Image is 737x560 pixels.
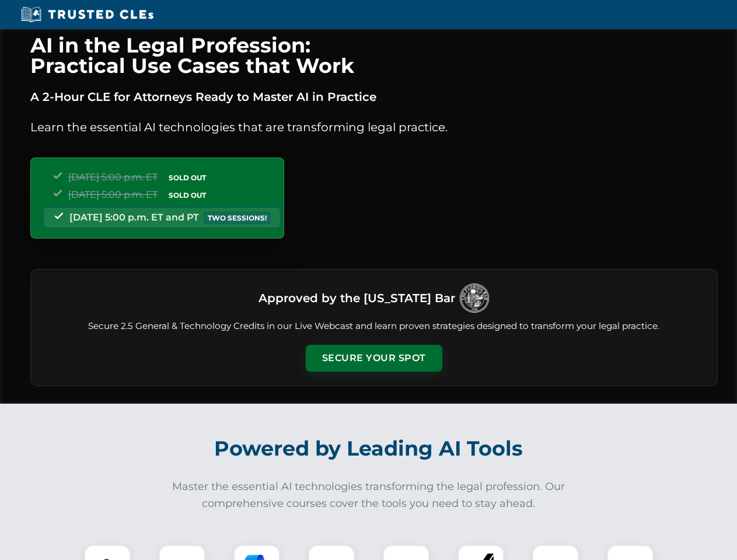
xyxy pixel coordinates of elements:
h2: Powered by Leading AI Tools [46,428,692,469]
button: Secure Your Spot [306,345,442,372]
h3: Approved by the [US_STATE] Bar [259,288,455,309]
span: SOLD OUT [165,171,210,184]
span: SOLD OUT [165,189,210,201]
h1: AI in the Legal Profession: Practical Use Cases that Work [30,35,718,76]
p: A 2-Hour CLE for Attorneys Ready to Master AI in Practice [30,87,718,106]
p: Master the essential AI technologies transforming the legal profession. Our comprehensive courses... [165,478,573,512]
img: Trusted CLEs [18,6,157,23]
p: Learn the essential AI technologies that are transforming legal practice. [30,118,718,136]
span: [DATE] 5:00 p.m. ET [68,171,158,183]
p: Secure 2.5 General & Technology Credits in our Live Webcast and learn proven strategies designed ... [45,320,703,333]
img: Logo [460,283,489,313]
span: [DATE] 5:00 p.m. ET [68,189,158,200]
